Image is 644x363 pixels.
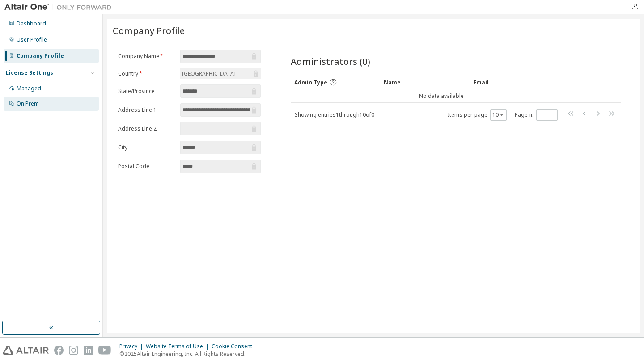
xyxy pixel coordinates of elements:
label: Address Line 2 [118,125,175,132]
div: Name [384,75,466,89]
div: User Profile [17,36,47,43]
p: © 2025 Altair Engineering, Inc. All Rights Reserved. [119,350,258,358]
div: Privacy [119,343,146,350]
div: Managed [17,85,41,92]
img: facebook.svg [54,346,64,355]
img: youtube.svg [98,346,111,355]
span: Company Profile [113,24,185,37]
label: State/Province [118,88,175,95]
label: Address Line 1 [118,106,175,114]
div: On Prem [17,100,39,107]
label: Country [118,70,175,77]
button: 10 [492,111,504,118]
div: Email [473,75,544,89]
div: [GEOGRAPHIC_DATA] [181,69,237,79]
span: Showing entries 1 through 10 of 0 [295,111,374,118]
img: Altair One [4,3,116,12]
span: Page n. [515,109,558,121]
div: Company Profile [17,52,64,59]
span: Admin Type [294,79,327,86]
label: Postal Code [118,163,175,170]
div: Website Terms of Use [146,343,212,350]
div: License Settings [6,69,53,76]
img: instagram.svg [69,346,78,355]
img: linkedin.svg [84,346,93,355]
div: Cookie Consent [212,343,258,350]
label: Company Name [118,53,175,60]
div: Dashboard [17,20,46,27]
img: altair_logo.svg [3,346,49,355]
div: [GEOGRAPHIC_DATA] [180,68,260,79]
td: No data available [291,89,593,103]
span: Items per page [448,109,507,121]
label: City [118,144,175,151]
span: Administrators (0) [291,55,370,68]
